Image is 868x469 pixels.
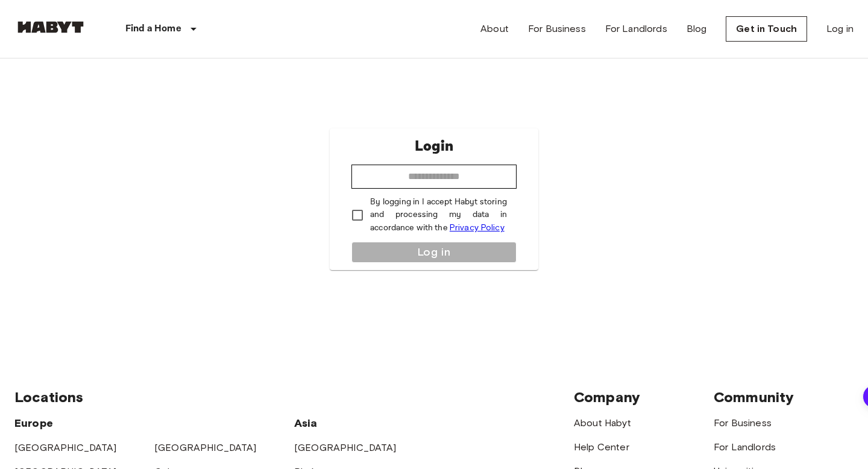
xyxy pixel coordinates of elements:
p: Login [415,136,453,157]
span: Asia [294,417,318,430]
a: Get in Touch [726,16,807,42]
span: Europe [14,417,53,430]
a: [GEOGRAPHIC_DATA] [294,442,397,453]
a: Help Center [574,441,629,453]
span: Company [574,388,640,406]
a: Privacy Policy [450,222,505,233]
span: Locations [14,388,83,406]
a: About [480,22,509,36]
a: Blog [687,22,707,36]
a: Log in [826,22,854,36]
img: Habyt [14,21,87,33]
a: For Landlords [714,441,776,453]
a: For Business [528,22,586,36]
a: About Habyt [574,417,631,429]
p: By logging in I accept Habyt storing and processing my data in accordance with the [370,196,507,234]
a: For Business [714,417,772,429]
a: For Landlords [605,22,667,36]
a: [GEOGRAPHIC_DATA] [14,442,117,453]
a: [GEOGRAPHIC_DATA] [154,442,257,453]
p: Find a Home [125,22,181,36]
span: Community [714,388,794,406]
